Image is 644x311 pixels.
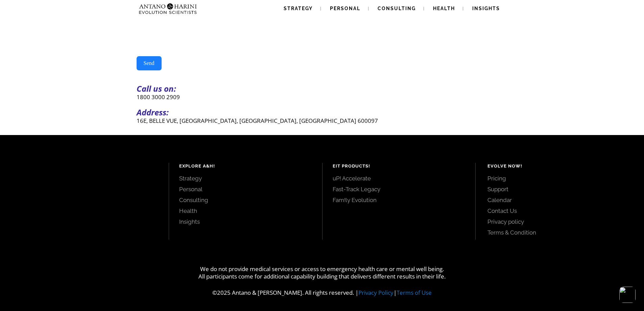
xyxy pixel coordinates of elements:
a: uP! Accelerate [333,175,466,182]
a: Personal [179,185,312,193]
a: Fam!ly Evolution [333,196,466,204]
a: Strategy [179,175,312,182]
a: Privacy Policy [358,289,393,296]
strong: Call us on: [137,83,176,94]
strong: Address: [137,107,169,118]
span: Consulting [378,6,416,11]
a: Support [487,185,629,193]
button: Send [137,56,162,70]
a: Calendar [487,196,629,204]
span: Strategy [284,6,313,11]
span: Health [433,6,455,11]
a: Pricing [487,175,629,182]
a: Terms & Condition [487,229,629,236]
a: Consulting [179,196,312,204]
a: Contact Us [487,207,629,215]
h4: Evolve Now! [487,163,629,170]
p: 16E, BELLE VUE, [GEOGRAPHIC_DATA], [GEOGRAPHIC_DATA], [GEOGRAPHIC_DATA] 600097 [137,117,508,125]
p: 1800 3000 2909 [137,93,508,101]
h4: EIT Products! [333,163,466,170]
span: Insights [472,6,500,11]
h4: Explore A&H! [179,163,312,170]
a: Insights [179,218,312,225]
iframe: reCAPTCHA [137,23,239,49]
span: Personal [330,6,360,11]
a: Fast-Track Legacy [333,185,466,193]
a: Terms of Use [397,289,432,296]
a: Health [179,207,312,215]
a: Privacy policy [487,218,629,225]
